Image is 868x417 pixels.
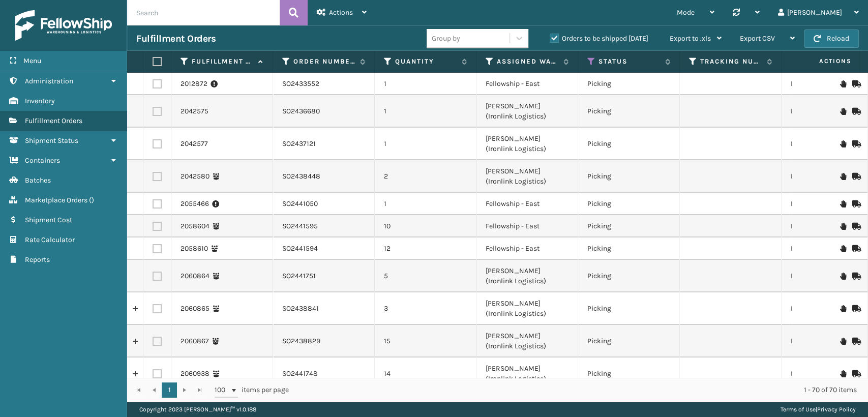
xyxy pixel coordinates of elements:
[375,260,476,292] td: 5
[282,79,319,89] a: SO2433552
[181,199,209,209] a: 2055466
[375,128,476,160] td: 1
[15,10,112,41] img: logo
[293,57,355,66] label: Order Number
[25,176,51,185] span: Batches
[395,57,457,66] label: Quantity
[677,8,695,17] span: Mode
[25,196,87,204] span: Marketplace Orders
[375,325,476,358] td: 15
[787,53,857,70] span: Actions
[375,358,476,390] td: 14
[181,244,208,254] a: 2058610
[852,223,858,230] i: Mark as Shipped
[181,304,209,314] a: 2060865
[497,57,558,66] label: Assigned Warehouse
[476,73,578,95] td: Fellowship - East
[700,57,762,66] label: Tracking Number
[375,193,476,215] td: 1
[375,160,476,193] td: 2
[840,108,846,115] i: On Hold
[740,34,775,43] span: Export CSV
[578,358,680,390] td: Picking
[181,271,209,281] a: 2060864
[25,255,50,264] span: Reports
[375,292,476,325] td: 3
[25,235,75,244] span: Rate Calculator
[282,171,320,182] a: SO2438448
[136,33,216,45] h3: Fulfillment Orders
[598,57,660,66] label: Status
[476,237,578,260] td: Fellowship - East
[181,79,207,89] a: 2012872
[282,199,318,209] a: SO2441050
[852,273,858,280] i: Mark as Shipped
[303,385,857,395] div: 1 - 70 of 70 items
[375,95,476,128] td: 1
[282,336,320,346] a: SO2438829
[804,29,859,48] button: Reload
[840,273,846,280] i: On Hold
[852,338,858,345] i: Mark as Shipped
[282,221,318,231] a: SO2441595
[817,406,856,413] a: Privacy Policy
[781,406,816,413] a: Terms of Use
[578,215,680,237] td: Picking
[476,292,578,325] td: [PERSON_NAME] (Ironlink Logistics)
[192,57,253,66] label: Fulfillment Order Id
[578,95,680,128] td: Picking
[375,237,476,260] td: 12
[852,370,858,377] i: Mark as Shipped
[23,56,41,65] span: Menu
[578,260,680,292] td: Picking
[578,128,680,160] td: Picking
[181,369,209,379] a: 2060938
[852,200,858,207] i: Mark as Shipped
[162,382,177,398] a: 1
[476,215,578,237] td: Fellowship - East
[476,325,578,358] td: [PERSON_NAME] (Ironlink Logistics)
[181,221,209,231] a: 2058604
[840,223,846,230] i: On Hold
[181,106,208,116] a: 2042575
[578,160,680,193] td: Picking
[282,369,318,379] a: SO2441748
[181,336,209,346] a: 2060867
[840,245,846,252] i: On Hold
[852,140,858,147] i: Mark as Shipped
[432,33,460,44] div: Group by
[25,116,82,125] span: Fulfillment Orders
[476,128,578,160] td: [PERSON_NAME] (Ironlink Logistics)
[578,292,680,325] td: Picking
[578,237,680,260] td: Picking
[840,200,846,207] i: On Hold
[840,305,846,312] i: On Hold
[852,80,858,87] i: Mark as Shipped
[550,34,648,43] label: Orders to be shipped [DATE]
[25,136,78,145] span: Shipment Status
[375,215,476,237] td: 10
[476,358,578,390] td: [PERSON_NAME] (Ironlink Logistics)
[852,108,858,115] i: Mark as Shipped
[25,97,55,105] span: Inventory
[375,73,476,95] td: 1
[840,140,846,147] i: On Hold
[282,106,320,116] a: SO2436680
[282,271,316,281] a: SO2441751
[181,139,208,149] a: 2042577
[840,173,846,180] i: On Hold
[25,77,73,85] span: Administration
[840,370,846,377] i: On Hold
[781,402,856,417] div: |
[329,8,353,17] span: Actions
[476,160,578,193] td: [PERSON_NAME] (Ironlink Logistics)
[840,338,846,345] i: On Hold
[139,402,256,417] p: Copyright 2023 [PERSON_NAME]™ v 1.0.188
[282,139,316,149] a: SO2437121
[25,216,72,224] span: Shipment Cost
[852,245,858,252] i: Mark as Shipped
[215,382,289,398] span: items per page
[578,73,680,95] td: Picking
[282,304,319,314] a: SO2438841
[181,171,209,182] a: 2042580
